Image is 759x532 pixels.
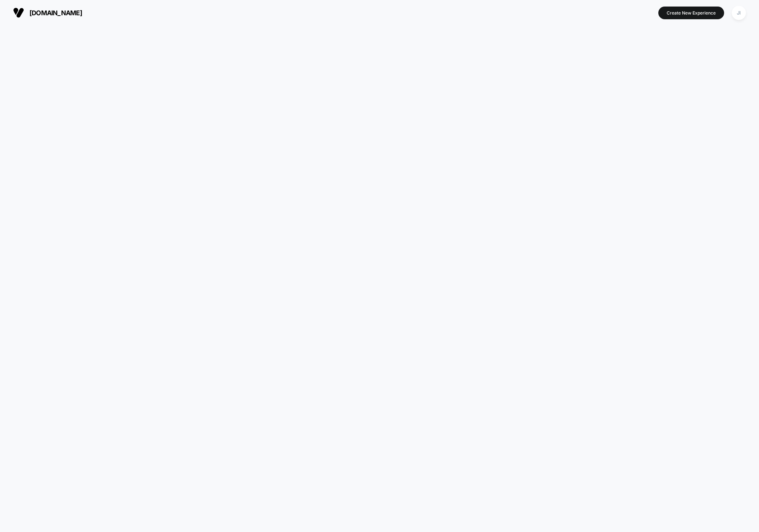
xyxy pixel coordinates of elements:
img: Visually logo [13,7,24,18]
button: Create New Experience [658,7,724,19]
button: [DOMAIN_NAME] [11,7,84,19]
span: [DOMAIN_NAME] [29,9,82,17]
div: JI [732,6,746,20]
button: JI [730,5,748,20]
